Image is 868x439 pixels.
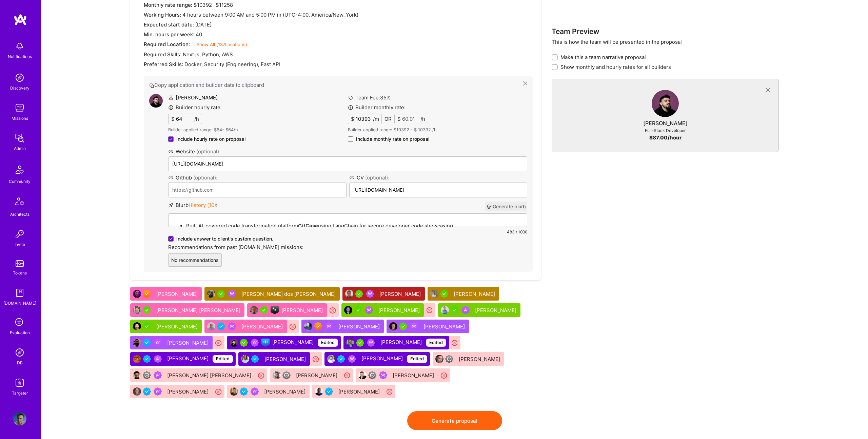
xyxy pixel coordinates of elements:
[10,211,29,218] div: Architects
[356,136,429,142] span: Include monthly rate on proposal
[407,355,427,363] div: Edited
[144,12,181,18] span: Working Hours:
[168,156,527,171] input: https://website.com
[13,101,26,115] img: teamwork
[552,38,778,45] p: This is how the team will be presented in the proposal
[441,306,449,314] img: User Avatar
[366,290,374,298] img: Been on Mission
[241,323,284,330] div: [PERSON_NAME]
[176,235,273,242] span: Include answer to client's custom question.
[454,290,496,298] div: [PERSON_NAME]
[401,114,420,124] input: XX
[143,290,151,298] img: Exceptional A.Teamer
[645,127,686,134] div: Full-Stack Developer
[144,51,181,58] span: Required Skills:
[168,174,347,181] label: Github
[13,412,26,425] img: User Avatar
[213,355,233,363] div: Edited
[156,323,199,330] div: [PERSON_NAME]
[154,371,162,379] img: Been on Mission
[351,115,354,122] span: $
[215,339,222,347] i: icon CloseRedCircle
[298,223,318,229] strong: GitCase
[13,286,26,300] img: guide book
[365,174,389,181] span: (optional):
[167,339,210,346] div: [PERSON_NAME]
[764,86,772,94] i: icon CloseGray
[304,322,312,330] img: User Avatar
[168,94,218,101] label: [PERSON_NAME]
[168,127,245,133] p: Builder applied range: $ 64 - $ 64 /h
[133,339,141,347] img: User Avatar
[348,104,406,111] label: Builder monthly rate:
[15,241,25,248] div: Invite
[264,388,307,395] div: [PERSON_NAME]
[329,306,337,314] i: icon CloseRedCircle
[228,290,236,298] img: Been on Mission
[379,290,422,298] div: [PERSON_NAME]
[273,371,281,379] img: User Avatar
[312,355,320,363] i: icon CloseRedCircle
[144,51,533,58] div: Next.js, Python, AWS
[523,81,527,85] i: icon Close
[440,290,448,298] img: A.Teamer in Residence
[143,322,151,330] img: A.Teamer in Residence
[384,115,392,122] div: OR
[271,306,279,314] img: A.I. guild
[168,183,347,197] input: https://github.com
[168,253,222,267] button: No recommendations
[144,2,194,8] span: Monthly rate range:
[318,339,338,347] div: Edited
[133,322,141,330] img: User Avatar
[407,411,502,430] button: Generate proposal
[652,90,679,120] a: User Avatar
[440,371,448,379] i: icon CloseRedCircle
[193,174,217,181] span: (optional):
[344,306,352,314] img: User Avatar
[426,339,446,347] div: Edited
[144,61,183,68] span: Preferred Skills:
[196,148,220,155] span: (optional):
[149,83,154,88] i: icon Copy
[228,322,236,330] img: Been on Mission
[649,134,682,141] div: $ 87.00 /hour
[423,323,466,330] div: [PERSON_NAME]
[167,355,233,363] div: [PERSON_NAME]
[217,290,225,298] img: A.Teamer in Residence
[168,228,527,235] div: 483 / 1000
[8,53,32,60] div: Notifications
[289,323,297,330] i: icon CloseRedCircle
[11,412,28,425] a: User Avatar
[143,339,151,347] img: Vetted A.Teamer
[230,339,238,347] img: User Avatar
[13,316,26,329] i: icon SelectionTeam
[260,306,268,314] img: A.Teamer in Residence
[10,329,30,336] div: Evaluation
[354,306,362,314] img: A.Teamer in Residence
[10,84,29,92] div: Discovery
[365,306,373,314] img: Been on Mission
[345,290,353,298] img: User Avatar
[282,371,291,379] img: Limited Access
[12,194,28,211] img: Architects
[240,339,248,347] img: A.Teamer in Residence
[296,372,339,379] div: [PERSON_NAME]
[144,31,194,38] span: Min. hours per week:
[643,120,688,127] div: [PERSON_NAME]
[378,307,421,314] div: [PERSON_NAME]
[356,339,364,347] img: A.Teamer in Residence
[156,290,199,298] div: [PERSON_NAME]
[281,307,324,314] div: [PERSON_NAME]
[435,355,443,363] img: User Avatar
[348,127,528,133] p: Builder applied range: $ 10392 - $ 10392 /h
[349,174,528,181] label: CV
[12,115,28,122] div: Missions
[189,202,216,208] span: History ( 10 )
[272,339,338,347] div: [PERSON_NAME]
[487,204,491,209] i: icon CrystalBall
[325,322,333,330] img: Been on Mission
[143,306,151,314] img: A.Teamer in Residence
[327,355,335,363] img: User Avatar
[430,290,438,298] img: User Avatar
[143,355,151,363] img: Vetted A.Teamer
